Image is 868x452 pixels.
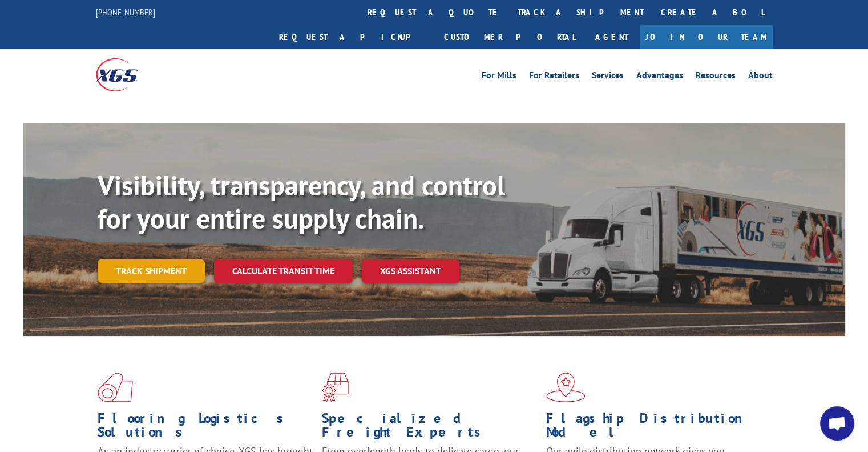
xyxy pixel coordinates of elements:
a: Customer Portal [435,25,584,49]
a: Request a pickup [271,25,435,49]
a: XGS ASSISTANT [362,259,459,283]
a: Track shipment [98,259,205,283]
img: xgs-icon-focused-on-flooring-red [322,373,349,402]
a: Calculate transit time [214,259,353,283]
h1: Specialized Freight Experts [322,411,538,445]
h1: Flooring Logistics Solutions [98,411,313,445]
img: xgs-icon-flagship-distribution-model-red [546,373,586,402]
a: Resources [696,71,736,83]
h1: Flagship Distribution Model [546,411,762,445]
img: xgs-icon-total-supply-chain-intelligence-red [98,373,133,402]
a: About [748,71,773,83]
div: Open chat [820,406,854,441]
a: Services [592,71,624,83]
b: Visibility, transparency, and control for your entire supply chain. [98,167,505,236]
a: Advantages [636,71,683,83]
a: Agent [584,25,640,49]
a: For Mills [482,71,516,83]
a: [PHONE_NUMBER] [96,6,155,18]
a: For Retailers [529,71,579,83]
a: Join Our Team [640,25,773,49]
